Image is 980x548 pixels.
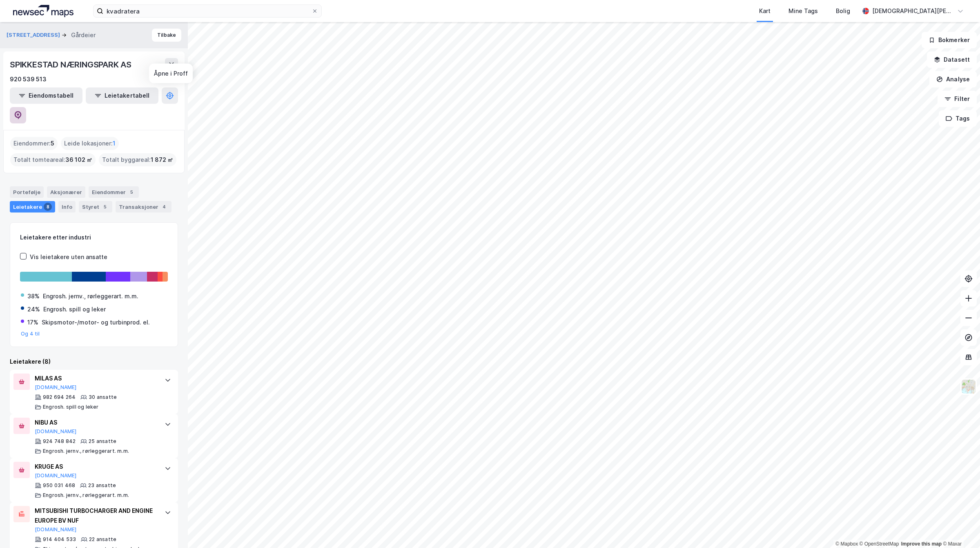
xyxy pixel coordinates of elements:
[836,6,850,16] div: Bolig
[101,203,109,211] div: 5
[35,374,156,383] div: MILAS AS
[939,110,977,127] button: Tags
[43,438,76,445] div: 924 748 842
[872,6,954,16] div: [DEMOGRAPHIC_DATA][PERSON_NAME]
[89,438,116,445] div: 25 ansatte
[35,526,77,533] button: [DOMAIN_NAME]
[938,91,977,107] button: Filter
[10,201,55,212] div: Leietakere
[35,428,77,435] button: [DOMAIN_NAME]
[43,291,138,301] div: Engrosh. jernv., rørleggerart. m.m.
[35,506,156,526] div: MITSUBISHI TURBOCHARGER AND ENGINE EUROPE BV NUF
[151,155,173,165] span: 1 872 ㎡
[30,252,107,262] div: Vis leietakere uten ansatte
[35,418,156,427] div: NIBU AS
[835,541,858,547] a: Mapbox
[43,482,75,489] div: 950 031 468
[10,186,44,198] div: Portefølje
[922,32,977,48] button: Bokmerker
[47,186,85,198] div: Aksjonærer
[27,318,38,327] div: 17%
[27,291,40,301] div: 38%
[79,201,112,212] div: Styret
[7,31,62,39] button: [STREET_ADDRESS]
[152,29,181,42] button: Tilbake
[43,492,129,499] div: Engrosh. jernv., rørleggerart. m.m.
[10,153,96,166] div: Totalt tomteareal :
[44,203,52,211] div: 8
[61,137,119,150] div: Leide lokasjoner :
[13,5,73,17] img: logo.a4113a55bc3d86da70a041830d287a7e.svg
[89,186,139,198] div: Eiendommer
[43,304,106,314] div: Engrosh. spill og leker
[113,139,116,148] span: 1
[10,357,178,367] div: Leietakere (8)
[35,462,156,472] div: KRUGE AS
[65,155,92,165] span: 36 102 ㎡
[89,536,116,543] div: 22 ansatte
[759,6,771,16] div: Kart
[58,201,76,212] div: Info
[27,304,40,314] div: 24%
[99,153,176,166] div: Totalt byggareal :
[10,74,47,84] div: 920 539 513
[86,87,158,104] button: Leietakertabell
[10,137,58,150] div: Eiendommer :
[21,331,40,337] button: Og 4 til
[35,384,77,391] button: [DOMAIN_NAME]
[860,541,899,547] a: OpenStreetMap
[929,71,977,87] button: Analyse
[901,541,942,547] a: Improve this map
[42,318,150,327] div: Skipsmotor-/motor- og turbinprod. el.
[43,404,99,410] div: Engrosh. spill og leker
[103,5,312,17] input: Søk på adresse, matrikkel, gårdeiere, leietakere eller personer
[939,509,980,548] iframe: Chat Widget
[10,87,82,104] button: Eiendomstabell
[51,139,54,148] span: 5
[788,6,818,16] div: Mine Tags
[35,472,77,479] button: [DOMAIN_NAME]
[961,379,976,394] img: Z
[43,448,129,454] div: Engrosh. jernv., rørleggerart. m.m.
[160,203,168,211] div: 4
[116,201,171,212] div: Transaksjoner
[20,233,168,242] div: Leietakere etter industri
[127,188,136,196] div: 5
[43,394,76,400] div: 982 694 264
[43,536,76,543] div: 914 404 533
[88,482,116,489] div: 23 ansatte
[71,30,96,40] div: Gårdeier
[89,394,117,400] div: 30 ansatte
[927,51,977,68] button: Datasett
[10,58,133,71] div: SPIKKESTAD NÆRINGSPARK AS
